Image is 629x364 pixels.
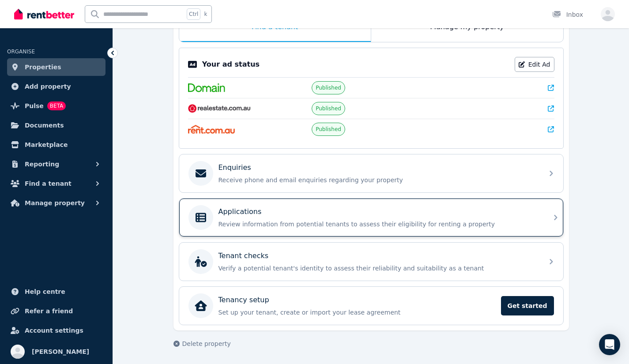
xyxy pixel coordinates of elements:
span: Add property [25,81,71,92]
img: Rent.com.au [188,125,235,134]
span: ORGANISE [7,49,35,55]
button: Manage property [7,194,105,212]
img: RentBetter [14,8,74,21]
span: k [204,11,207,18]
p: Set up your tenant, create or import your lease agreement [218,308,496,317]
span: Published [316,84,341,91]
a: Tenancy setupSet up your tenant, create or import your lease agreementGet started [179,287,563,325]
a: Add property [7,78,105,95]
a: ApplicationsReview information from potential tenants to assess their eligibility for renting a p... [179,199,563,236]
span: Get started [501,296,554,315]
span: Help centre [25,286,65,297]
button: Reporting [7,155,105,173]
a: PulseBETA [7,97,105,115]
button: Delete property [173,339,231,348]
span: Find a tenant [25,178,72,189]
span: Documents [25,120,64,131]
img: Domain.com.au [188,83,225,92]
span: [PERSON_NAME] [32,346,89,357]
span: Refer a friend [25,306,73,316]
p: Verify a potential tenant's identity to assess their reliability and suitability as a tenant [218,264,538,273]
span: Properties [25,62,61,72]
div: Open Intercom Messenger [599,334,620,355]
p: Your ad status [202,59,260,70]
span: BETA [47,101,66,110]
p: Tenancy setup [218,295,269,305]
a: Tenant checksVerify a potential tenant's identity to assess their reliability and suitability as ... [179,243,563,281]
a: Help centre [7,283,105,300]
button: Find a tenant [7,175,105,192]
span: Manage property [25,198,85,208]
p: Applications [218,206,262,217]
p: Review information from potential tenants to assess their eligibility for renting a property [218,220,538,229]
a: Edit Ad [515,57,554,72]
a: Account settings [7,322,105,339]
span: Pulse [25,101,44,111]
p: Tenant checks [218,251,269,261]
a: Documents [7,116,105,134]
p: Receive phone and email enquiries regarding your property [218,176,538,184]
span: Published [316,105,341,112]
a: Properties [7,58,105,76]
p: Enquiries [218,162,251,173]
img: RealEstate.com.au [188,104,251,113]
a: Refer a friend [7,302,105,320]
div: Inbox [552,10,583,19]
span: Marketplace [25,139,68,150]
span: Delete property [182,339,231,348]
span: Account settings [25,325,83,336]
a: EnquiriesReceive phone and email enquiries regarding your property [179,154,563,192]
span: Ctrl [187,8,200,20]
a: Marketplace [7,136,105,154]
span: Published [316,126,341,133]
span: Reporting [25,159,59,169]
